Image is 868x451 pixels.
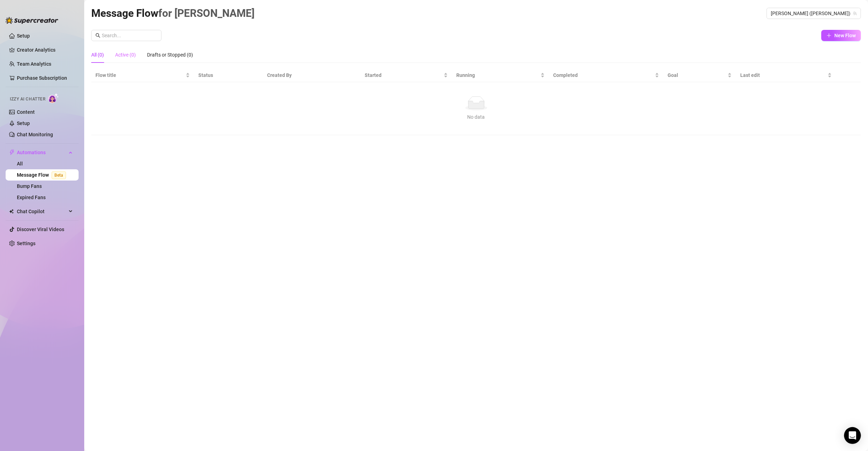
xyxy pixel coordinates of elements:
th: Started [361,68,452,82]
a: Creator Analytics [17,44,73,55]
span: search [95,33,100,38]
span: Flow title [95,71,184,79]
span: Goal [668,71,726,79]
a: Purchase Subscription [17,72,73,84]
div: Open Intercom Messenger [844,427,861,444]
a: Chat Monitoring [17,132,53,137]
th: Status [194,68,263,82]
article: Message Flow [91,5,254,21]
span: Izzy AI Chatter [10,96,45,103]
span: for [PERSON_NAME] [158,7,254,19]
button: New Flow [821,30,861,41]
div: Drafts or Stopped (0) [147,51,193,59]
a: Settings [17,241,35,246]
th: Completed [549,68,663,82]
span: Running [456,71,539,79]
a: Content [17,109,35,115]
span: plus [827,33,831,38]
input: Search... [102,32,157,39]
a: All [17,161,23,166]
a: Setup [17,33,30,39]
a: Bump Fans [17,183,42,189]
th: Last edit [736,68,836,82]
a: Expired Fans [17,195,46,200]
th: Running [452,68,549,82]
th: Goal [663,68,736,82]
span: thunderbolt [9,150,15,155]
span: Started [365,71,443,79]
span: Completed [553,71,654,79]
span: New Flow [834,33,856,38]
span: Natasha (natashanixx) [771,8,857,19]
div: Active (0) [115,51,136,59]
span: team [853,11,857,15]
span: Beta [52,171,66,179]
div: No data [98,113,854,121]
img: Chat Copilot [9,209,14,214]
img: AI Chatter [48,93,59,103]
span: Chat Copilot [17,206,67,217]
img: logo-BBDzfeDw.svg [6,17,58,24]
th: Flow title [91,68,194,82]
div: All (0) [91,51,104,59]
a: Discover Viral Videos [17,227,64,232]
a: Setup [17,120,30,126]
span: Automations [17,147,67,158]
a: Message FlowBeta [17,172,69,178]
span: Last edit [740,71,826,79]
a: Team Analytics [17,61,51,67]
th: Created By [263,68,361,82]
